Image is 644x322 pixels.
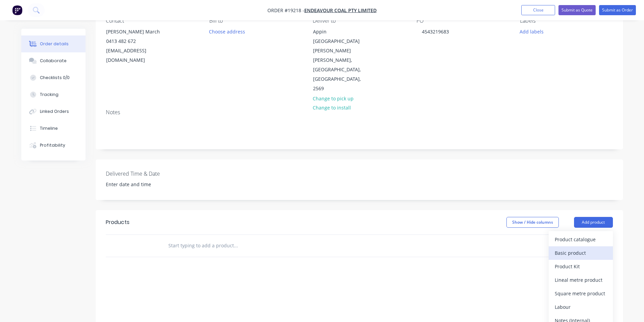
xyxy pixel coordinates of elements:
[555,275,607,285] div: Lineal metre product
[521,5,555,15] button: Close
[209,18,302,24] div: Bill to
[21,137,86,154] button: Profitability
[555,234,607,244] div: Product catalogue
[100,27,168,65] div: [PERSON_NAME] March0413 482 672[EMAIL_ADDRESS][DOMAIN_NAME]
[106,46,162,65] div: [EMAIL_ADDRESS][DOMAIN_NAME]
[309,103,354,112] button: Change to install
[313,55,369,93] div: [PERSON_NAME], [GEOGRAPHIC_DATA], [GEOGRAPHIC_DATA], 2569
[106,18,198,24] div: Contact
[21,86,86,103] button: Tracking
[555,302,607,312] div: Labour
[40,108,69,115] div: Linked Orders
[516,27,547,36] button: Add labels
[40,92,58,98] div: Tracking
[106,218,129,226] div: Products
[21,35,86,52] button: Order details
[21,120,86,137] button: Timeline
[106,109,613,116] div: Notes
[313,18,405,24] div: Deliver to
[267,7,304,14] span: Order #19218 -
[555,262,607,271] div: Product Kit
[555,248,607,258] div: Basic product
[21,69,86,86] button: Checklists 0/0
[309,94,357,103] button: Change to pick up
[520,18,613,24] div: Labels
[313,27,369,55] div: Appin [GEOGRAPHIC_DATA][PERSON_NAME]
[106,36,162,46] div: 0413 482 672
[101,179,185,190] input: Enter date and time
[168,239,303,252] input: Start typing to add a product...
[416,18,509,24] div: PO
[558,5,596,15] button: Submit as Quote
[40,125,58,131] div: Timeline
[506,217,559,228] button: Show / Hide columns
[40,58,67,64] div: Collaborate
[574,217,613,228] button: Add product
[307,27,375,94] div: Appin [GEOGRAPHIC_DATA][PERSON_NAME][PERSON_NAME], [GEOGRAPHIC_DATA], [GEOGRAPHIC_DATA], 2569
[599,5,636,15] button: Submit as Order
[40,75,70,81] div: Checklists 0/0
[304,7,377,14] a: Endeavour Coal Pty Limited
[12,5,22,15] img: Factory
[206,27,249,36] button: Choose address
[40,41,69,47] div: Order details
[416,27,454,36] div: 4543219683
[106,170,190,178] label: Delivered Time & Date
[106,27,162,36] div: [PERSON_NAME] March
[21,52,86,69] button: Collaborate
[21,103,86,120] button: Linked Orders
[40,142,65,148] div: Profitability
[555,289,607,298] div: Square metre product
